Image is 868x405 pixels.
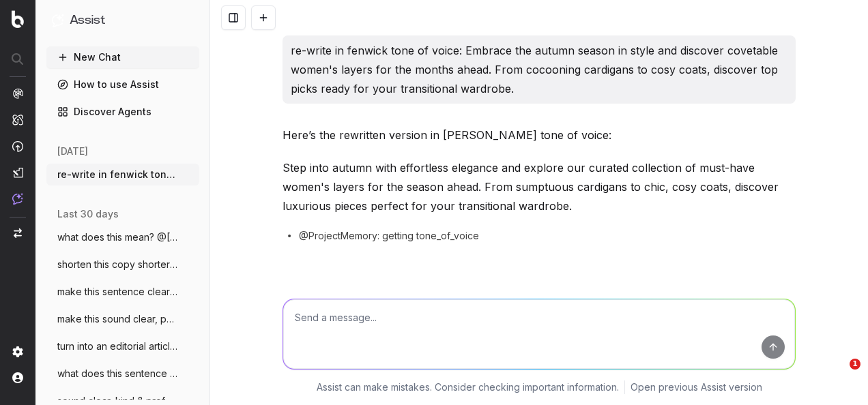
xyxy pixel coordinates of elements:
[57,340,177,353] span: turn into an editorial article: [PAGE HE
[46,308,199,330] button: make this sound clear, polite & professi
[70,11,105,30] h1: Assist
[46,281,199,303] button: make this sentence clear to understand:
[291,41,787,98] p: re-write in fenwick tone of voice: Embrace the autumn season in style and discover covetable wome...
[822,359,854,391] iframe: Intercom live chat
[46,335,199,357] button: turn into an editorial article: [PAGE HE
[57,168,177,181] span: re-write in fenwick tone of voice: [PERSON_NAME]
[12,10,24,28] img: Botify logo
[12,346,23,357] img: Setting
[299,229,479,243] span: @ProjectMemory: getting tone_of_voice
[57,230,177,244] span: what does this mean? @[PERSON_NAME]-Pepra I'
[46,101,199,123] a: Discover Agents
[52,11,194,30] button: Assist
[283,125,796,145] p: Here’s the rewritten version in [PERSON_NAME] tone of voice:
[12,167,23,178] img: Studio
[46,74,199,95] a: How to use Assist
[46,46,199,68] button: New Chat
[12,372,23,383] img: My account
[57,258,177,271] span: shorten this copy shorter and snappier:
[317,380,619,394] p: Assist can make mistakes. Consider checking important information.
[12,140,23,152] img: Activation
[12,88,23,99] img: Analytics
[46,226,199,248] button: what does this mean? @[PERSON_NAME]-Pepra I'
[46,254,199,275] button: shorten this copy shorter and snappier:
[57,312,177,326] span: make this sound clear, polite & professi
[850,359,860,370] span: 1
[46,363,199,385] button: what does this sentence mean? Sounds gre
[46,164,199,185] button: re-write in fenwick tone of voice: [PERSON_NAME]
[14,228,22,238] img: Switch project
[631,380,762,394] a: Open previous Assist version
[57,207,119,221] span: last 30 days
[12,114,23,125] img: Intelligence
[283,158,796,215] p: Step into autumn with effortless elegance and explore our curated collection of must-have women's...
[57,367,177,380] span: what does this sentence mean? Sounds gre
[52,14,64,27] img: Assist
[12,193,23,205] img: Assist
[57,285,177,299] span: make this sentence clear to understand:
[57,145,88,158] span: [DATE]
